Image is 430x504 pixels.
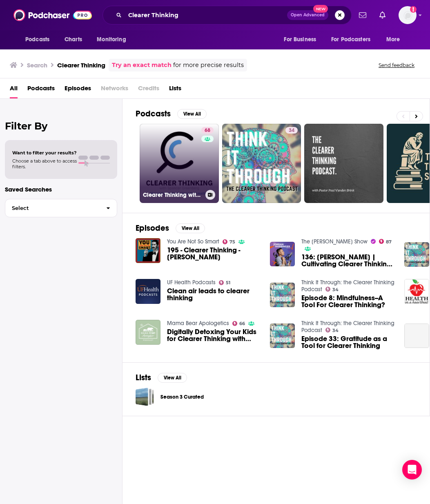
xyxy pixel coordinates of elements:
a: Try an exact match [112,60,172,70]
span: Logged in as Isla [399,6,417,24]
a: 136: Spencer Greenberg | Cultivating Clearer Thinking for Cloudy Times [301,254,394,268]
button: Show profile menu [399,6,417,24]
a: 34 [285,127,298,134]
a: Show notifications dropdown [356,8,370,22]
button: Select [5,199,117,217]
span: Select [5,205,100,211]
a: 68 [201,127,214,134]
a: Lists [169,82,181,98]
span: Networks [101,82,128,98]
img: Clean air leads to clearer thinking [136,279,160,304]
span: for more precise results [173,60,244,70]
span: 34 [332,288,339,292]
h2: Filter By [5,120,117,132]
span: Episode 8: Mindfulness--A Tool For Clearer Thinking? [301,294,394,308]
button: open menu [381,32,410,47]
span: Charts [65,34,82,45]
a: 34 [325,328,339,332]
button: open menu [326,32,382,47]
a: The Jordan Harbinger Show [301,238,368,245]
img: User Profile [399,6,417,24]
a: Think It Through: the Clearer Thinking Podcast [301,320,394,334]
span: 136: [PERSON_NAME] | Cultivating Clearer Thinking for Cloudy Times [301,254,394,268]
span: Monitoring [97,34,126,45]
img: 136: Spencer Greenberg | Cultivating Clearer Thinking for Cloudy Times [270,242,295,267]
h2: Podcasts [136,109,171,119]
h2: Lists [136,372,151,383]
span: For Podcasters [331,34,370,45]
button: View All [177,109,207,119]
h3: Search [27,61,47,69]
h3: Clearer Thinking with [PERSON_NAME] [143,192,202,198]
div: Search podcasts, credits, & more... [102,6,352,25]
button: open menu [278,32,326,47]
span: Want to filter your results? [12,150,77,156]
button: Send feedback [376,62,417,69]
span: Podcasts [25,34,49,45]
button: Open AdvancedNew [287,10,328,20]
span: New [313,5,328,13]
a: PodcastsView All [136,109,207,119]
img: Think It Through: the Clearer Thinking Podcast (Trailer) [404,242,429,267]
span: More [386,34,400,45]
button: open menu [20,32,60,47]
a: 51 [219,280,231,285]
h3: Clearer Thinking [57,61,105,69]
a: Think It Through: the Clearer Thinking Podcast [301,279,394,293]
a: Episode 33: Gratitude as a Tool for Clearer Thinking [301,335,394,349]
a: You Are Not So Smart [167,238,219,245]
a: Episode 036: The Science of Clearer Thinking with Spencer Greenberg [404,323,429,348]
a: Clean air leads to clearer thinking [167,288,260,301]
a: Mama Bear Apologetics [167,320,229,327]
img: Clean air leads to clearer thinking [404,279,429,304]
a: Season 3 Curated [136,388,154,406]
img: Digitally Detoxing Your Kids for Clearer Thinking with Molly DeFrank [136,320,160,345]
svg: Add a profile image [410,6,417,13]
span: 51 [226,281,230,285]
a: 195 - Clearer Thinking - Spencer Greenberg [136,238,160,263]
a: Podcasts [27,82,55,98]
h2: Episodes [136,223,169,233]
a: EpisodesView All [136,223,205,233]
a: 87 [379,239,392,244]
span: 34 [289,127,294,135]
a: 34 [222,124,301,203]
a: All [10,82,18,98]
a: 68Clearer Thinking with [PERSON_NAME] [140,124,219,203]
img: Episode 8: Mindfulness--A Tool For Clearer Thinking? [270,283,295,308]
span: For Business [284,34,316,45]
a: Digitally Detoxing Your Kids for Clearer Thinking with Molly DeFrank [167,328,260,342]
span: Credits [138,82,159,98]
a: Season 3 Curated [160,392,204,401]
button: View All [158,373,187,383]
span: 66 [239,322,245,326]
span: 75 [229,240,235,244]
span: Choose a tab above to access filters. [12,158,77,169]
input: Search podcasts, credits, & more... [125,9,287,22]
img: Podchaser - Follow, Share and Rate Podcasts [13,7,92,23]
a: UF Health Podcasts [167,279,216,286]
img: Episode 33: Gratitude as a Tool for Clearer Thinking [270,323,295,348]
a: 195 - Clearer Thinking - Spencer Greenberg [167,247,260,261]
a: Episodes [65,82,91,98]
a: 75 [223,239,236,244]
button: View All [176,223,205,233]
div: Open Intercom Messenger [402,460,422,479]
a: 34 [325,287,339,292]
a: ListsView All [136,372,187,383]
span: 68 [205,127,210,135]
